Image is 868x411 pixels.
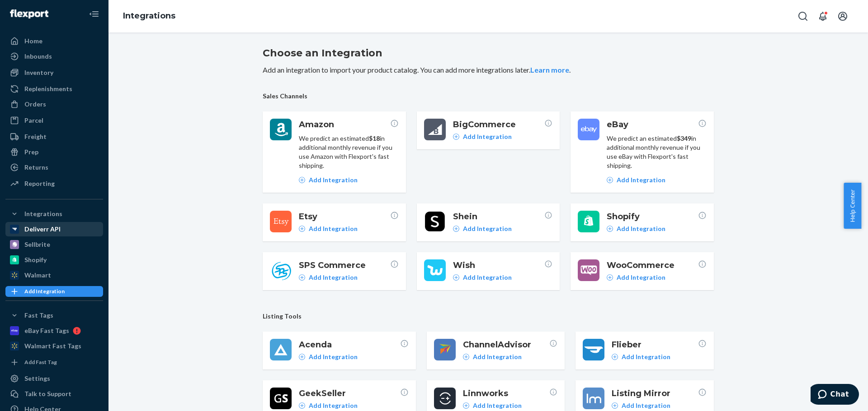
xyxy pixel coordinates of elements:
p: Add Integration [473,352,522,361]
a: Walmart [5,268,103,282]
a: Add Integration [453,273,512,282]
a: Home [5,34,103,48]
div: eBay Fast Tags [24,326,69,335]
button: Help Center [844,183,861,229]
div: Inventory [24,68,53,77]
span: Listing Mirror [612,388,698,399]
span: eBay [607,119,698,130]
a: Sellbrite [5,237,103,252]
a: Walmart Fast Tags [5,339,103,353]
a: Add Integration [453,132,512,141]
a: Shopify [5,253,103,267]
div: Fast Tags [24,311,53,320]
p: Add Integration [309,175,358,185]
a: Settings [5,371,103,386]
a: Add Integration [607,273,665,282]
a: Add Integration [299,224,358,233]
a: Add Integration [5,286,103,297]
a: Add Integration [299,352,358,361]
div: Talk to Support [24,389,71,398]
a: Reporting [5,176,103,191]
p: Add Integration [309,273,358,282]
a: Freight [5,129,103,144]
span: Etsy [299,211,390,222]
span: WooCommerce [607,259,698,271]
div: Sellbrite [24,240,50,249]
button: Talk to Support [5,387,103,401]
p: Add Integration [473,401,522,410]
div: Reporting [24,179,55,188]
p: Add Integration [463,132,512,141]
div: Add Integration [24,287,65,295]
ol: breadcrumbs [116,3,183,29]
span: Listing Tools [263,312,714,321]
p: Add Integration [309,401,358,410]
div: Shopify [24,255,47,264]
div: Deliverr API [24,225,61,234]
button: Open account menu [834,7,852,25]
p: Add Integration [309,224,358,233]
a: Add Integration [453,224,512,233]
div: Home [24,37,42,46]
a: Add Fast Tag [5,357,103,368]
span: ChannelAdvisor [463,339,549,351]
div: Walmart [24,271,51,280]
a: Add Integration [299,273,358,282]
p: Add Integration [617,175,665,185]
div: Walmart Fast Tags [24,342,81,351]
button: Fast Tags [5,308,103,323]
a: Add Integration [607,175,665,185]
p: Add Integration [622,401,670,410]
a: Inventory [5,65,103,80]
span: Amazon [299,119,390,130]
p: Add Integration [463,273,512,282]
span: Wish [453,259,544,271]
span: Shein [453,211,544,222]
button: Close Navigation [85,5,103,23]
div: Settings [24,374,50,383]
p: Add Integration [309,352,358,361]
span: SPS Commerce [299,259,390,271]
div: Freight [24,132,47,141]
p: Add Integration [463,224,512,233]
a: Inbounds [5,49,103,64]
a: Returns [5,160,103,175]
a: Add Integration [612,401,670,410]
a: Add Integration [463,352,522,361]
span: Shopify [607,211,698,222]
p: Add Integration [622,352,670,361]
div: Inbounds [24,52,52,61]
a: Replenishments [5,82,103,96]
span: GeekSeller [299,388,400,399]
div: Replenishments [24,84,72,93]
a: Parcel [5,113,103,128]
button: Open Search Box [794,7,812,25]
div: Parcel [24,116,43,125]
p: We predict an estimated in additional monthly revenue if you use eBay with Flexport's fast shipping. [607,134,707,170]
a: Integrations [123,11,175,21]
button: Integrations [5,207,103,221]
span: Acenda [299,339,400,351]
p: We predict an estimated in additional monthly revenue if you use Amazon with Flexport's fast ship... [299,134,399,170]
span: Flieber [612,339,698,351]
a: Prep [5,145,103,159]
div: Add Fast Tag [24,358,57,366]
span: Linnworks [463,388,549,399]
img: Flexport logo [10,9,48,18]
iframe: Opens a widget where you can chat to one of our agents [811,384,859,406]
button: Learn more [530,65,569,75]
a: Add Integration [612,352,670,361]
p: Add Integration [617,273,665,282]
div: Prep [24,148,38,157]
span: $ 349 [677,134,691,142]
span: Sales Channels [263,92,714,101]
a: Add Integration [299,401,358,410]
h2: Choose an Integration [263,46,714,60]
p: Add Integration [617,224,665,233]
a: Add Integration [299,175,358,185]
p: Add an integration to import your product catalog. You can add more integrations later. . [263,65,714,75]
a: Add Integration [463,401,522,410]
span: $ 18 [369,134,380,142]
